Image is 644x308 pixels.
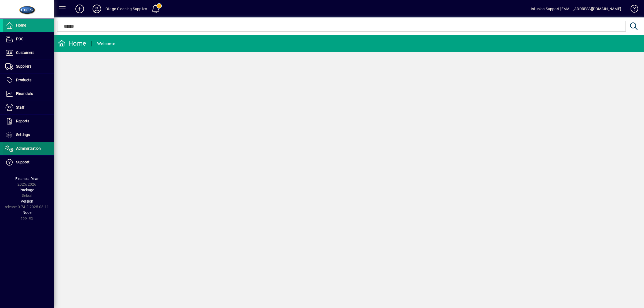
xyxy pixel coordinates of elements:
[3,74,54,87] a: Products
[105,5,147,13] div: Otago Cleaning Supplies
[3,128,54,142] a: Settings
[71,4,88,14] button: Add
[20,188,34,192] span: Package
[3,142,54,155] a: Administration
[3,60,54,73] a: Suppliers
[16,105,24,109] span: Staff
[88,4,105,14] button: Profile
[16,119,29,123] span: Reports
[16,133,30,137] span: Settings
[16,37,23,41] span: POS
[3,156,54,169] a: Support
[16,78,31,82] span: Products
[627,1,637,19] a: Knowledge Base
[16,160,30,164] span: Support
[16,23,26,27] span: Home
[16,50,34,55] span: Customers
[15,177,39,181] span: Financial Year
[58,39,86,48] div: Home
[531,5,621,13] div: Infusion Support [EMAIL_ADDRESS][DOMAIN_NAME]
[3,32,54,46] a: POS
[3,115,54,128] a: Reports
[3,101,54,114] a: Staff
[16,64,31,68] span: Suppliers
[16,91,33,96] span: Financials
[97,39,115,48] div: Welcome
[21,199,33,203] span: Version
[3,87,54,101] a: Financials
[3,46,54,60] a: Customers
[16,146,41,151] span: Administration
[23,210,31,215] span: Node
